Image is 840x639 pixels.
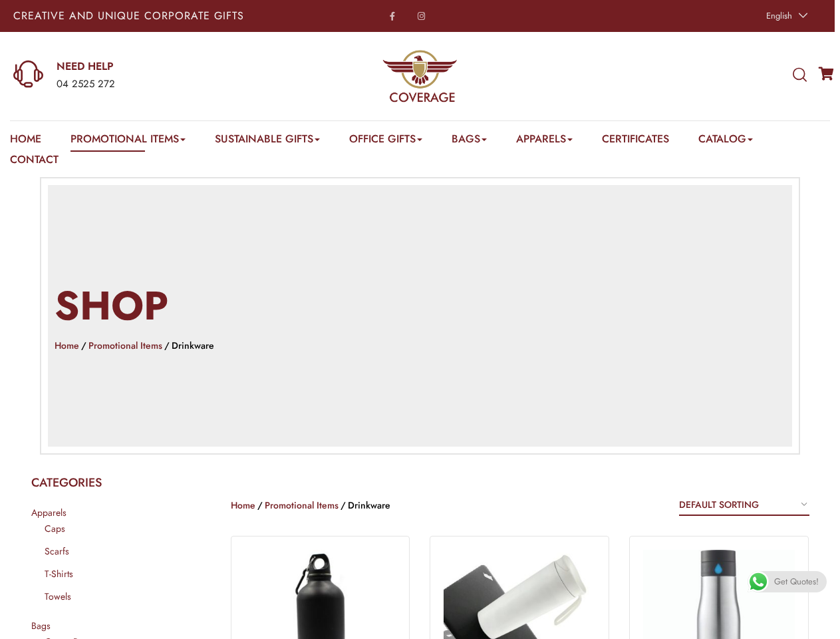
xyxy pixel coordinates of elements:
[31,506,67,519] a: Apparels
[698,131,753,152] a: Catalog
[215,131,320,152] a: Sustainable Gifts
[31,474,102,491] span: CATEGORIES
[10,152,59,172] a: Contact
[339,497,390,513] li: Drinkware
[452,131,487,152] a: Bags
[10,131,41,152] a: Home
[231,499,255,512] a: Home
[602,131,669,152] a: Certificates
[760,7,811,25] a: English
[774,571,819,592] span: Get Quotes!
[162,337,214,353] li: Drinkware
[349,131,422,152] a: Office Gifts
[45,544,69,558] a: Scarfs
[70,131,186,152] a: Promotional Items
[13,11,329,21] p: Creative and Unique Corporate Gifts
[45,567,73,580] a: T-Shirts
[516,131,573,152] a: Apparels
[766,9,792,22] span: English
[31,619,51,632] a: Bags
[55,278,785,334] h2: Shop
[88,339,162,352] a: Promotional Items
[45,522,65,535] a: Caps
[57,76,273,93] div: 04 2525 272
[57,59,273,74] a: NEED HELP
[265,499,339,512] a: Promotional Items
[55,339,79,352] a: Home
[45,590,71,603] a: Towels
